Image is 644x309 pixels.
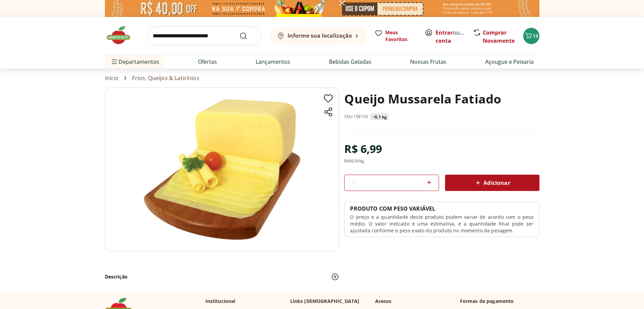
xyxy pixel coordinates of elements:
a: Entrar [436,29,453,36]
a: Açougue e Peixaria [485,58,534,66]
button: Menu [110,54,118,70]
b: Informe sua localização [288,32,352,39]
a: Nossas Frutas [410,58,446,66]
span: 13 [533,33,538,39]
p: Institucional [205,298,236,305]
p: O preço e a quantidade deste produto podem variar de acordo com o peso médio. O valor indicado é ... [350,214,533,234]
a: Início [105,75,119,81]
a: Criar conta [436,29,473,44]
p: Formas de pagamento [460,298,539,305]
button: Submit Search [239,32,256,40]
a: Meus Favoritos [374,29,417,43]
img: Queijo Mussarela Fatiado [105,88,339,251]
p: Acesso [375,298,392,305]
p: PRODUTO COM PESO VARIÁVEL [350,205,435,212]
button: Carrinho [523,28,539,44]
a: Lançamentos [256,58,290,66]
img: Hortifruti [105,25,139,45]
div: R$ 69,9 /Kg [344,158,364,164]
p: SKU: 158153 [344,114,368,119]
button: Informe sua localização [269,26,366,45]
p: Links [DEMOGRAPHIC_DATA] [290,298,360,305]
h1: Queijo Mussarela Fatiado [344,88,501,111]
span: Adicionar [474,179,510,187]
a: Bebidas Geladas [329,58,371,66]
span: Departamentos [110,54,159,70]
p: ~0,1 kg [372,114,387,120]
input: search [147,26,261,45]
a: Ofertas [198,58,217,66]
div: R$ 6,99 [344,139,382,158]
span: Meus Favoritos [385,29,417,43]
a: Frios, Queijos & Laticínios [132,75,199,81]
button: Adicionar [445,175,539,191]
span: ou [436,28,466,45]
button: Descrição [105,269,339,284]
a: Comprar Novamente [483,29,515,44]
